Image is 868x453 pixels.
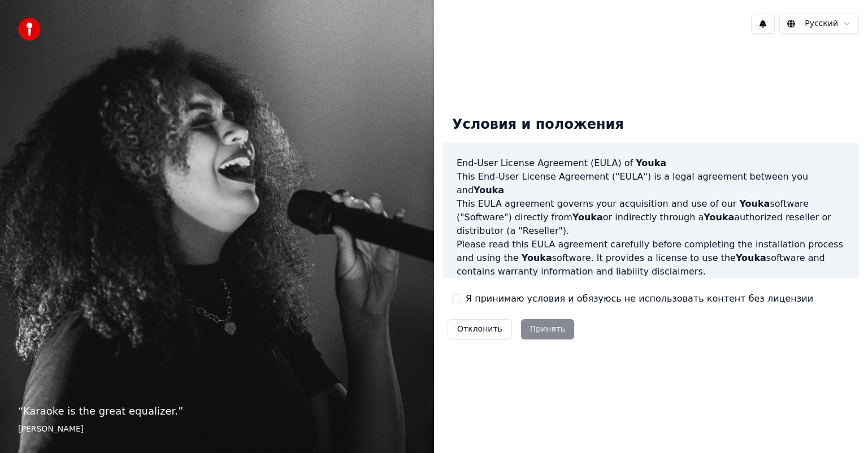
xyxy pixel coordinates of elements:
[448,319,512,339] button: Отклонить
[457,197,845,238] p: This EULA agreement governs your acquisition and use of our software ("Software") directly from o...
[18,18,41,41] img: youka
[18,424,416,435] footer: [PERSON_NAME]
[466,292,813,306] label: Я принимаю условия и обязуюсь не использовать контент без лицензии
[474,185,504,195] span: Youka
[457,156,845,170] h3: End-User License Agreement (EULA) of
[457,278,845,333] p: If you register for a free trial of the software, this EULA agreement will also govern that trial...
[443,107,633,143] div: Условия и положения
[18,403,416,419] p: “ Karaoke is the great equalizer. ”
[457,238,845,278] p: Please read this EULA agreement carefully before completing the installation process and using th...
[572,212,603,223] span: Youka
[457,170,845,197] p: This End-User License Agreement ("EULA") is a legal agreement between you and
[704,212,734,223] span: Youka
[522,252,552,263] span: Youka
[736,252,766,263] span: Youka
[636,158,666,168] span: Youka
[739,198,770,209] span: Youka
